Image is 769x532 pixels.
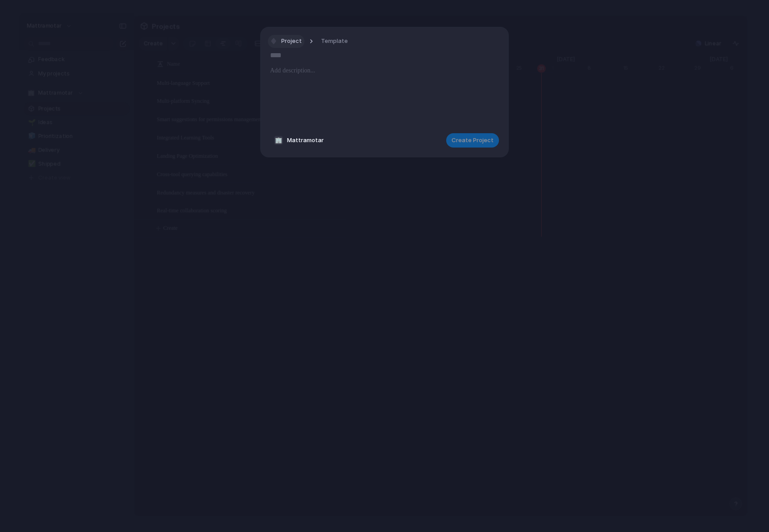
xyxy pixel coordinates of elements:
button: Project [268,35,304,48]
span: Mattramotar [287,136,324,145]
button: Template [316,35,353,48]
span: Project [281,37,302,46]
div: 🏢 [274,136,283,145]
span: Template [321,37,348,46]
